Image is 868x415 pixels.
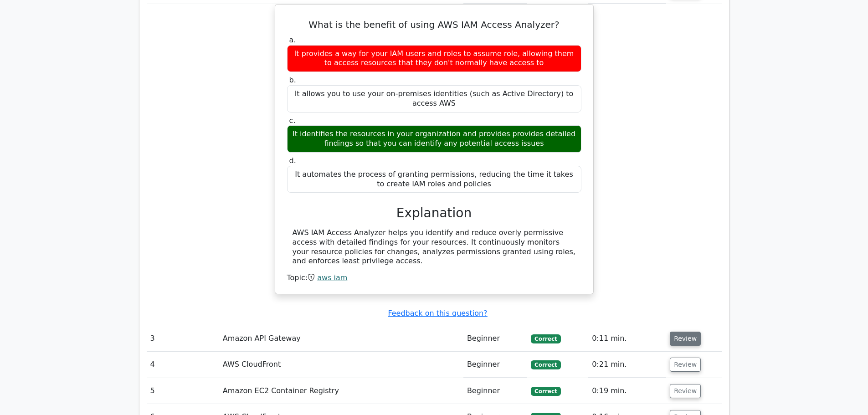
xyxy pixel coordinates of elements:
[289,76,296,84] span: b.
[531,387,560,396] span: Correct
[287,85,581,113] div: It allows you to use your on-premises identities (such as Active Directory) to access AWS
[670,358,701,372] button: Review
[670,332,701,346] button: Review
[588,352,666,378] td: 0:21 min.
[588,378,666,404] td: 0:19 min.
[670,384,701,398] button: Review
[219,352,463,378] td: AWS CloudFront
[463,378,527,404] td: Beginner
[147,378,219,404] td: 5
[293,205,576,221] h3: Explanation
[531,360,560,369] span: Correct
[289,116,296,125] span: c.
[286,19,582,30] h5: What is the benefit of using AWS IAM Access Analyzer?
[588,326,666,352] td: 0:11 min.
[287,45,581,72] div: It provides a way for your IAM users and roles to assume role, allowing them to access resources ...
[289,36,296,44] span: a.
[317,273,347,282] a: aws iam
[219,378,463,404] td: Amazon EC2 Container Registry
[463,352,527,378] td: Beginner
[289,156,296,165] span: d.
[147,326,219,352] td: 3
[287,273,581,283] div: Topic:
[287,125,581,153] div: It identifies the resources in your organization and provides provides detailed findings so that ...
[147,352,219,378] td: 4
[287,166,581,193] div: It automates the process of granting permissions, reducing the time it takes to create IAM roles ...
[219,326,463,352] td: Amazon API Gateway
[388,309,487,318] a: Feedback on this question?
[293,228,576,266] div: AWS IAM Access Analyzer helps you identify and reduce overly permissive access with detailed find...
[463,326,527,352] td: Beginner
[531,334,560,343] span: Correct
